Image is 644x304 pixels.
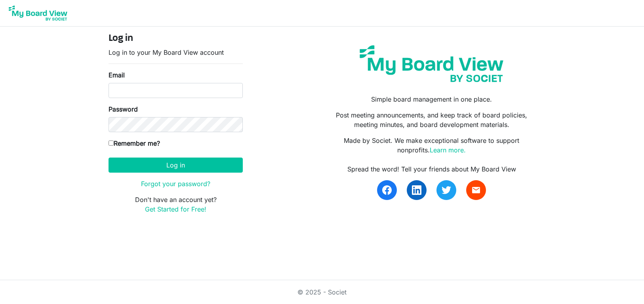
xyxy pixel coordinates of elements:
h4: Log in [109,33,243,44]
label: Remember me? [109,139,160,148]
p: Simple board management in one place. [328,94,535,104]
p: Post meeting announcements, and keep track of board policies, meeting minutes, and board developm... [328,110,535,129]
p: Don't have an account yet? [109,195,243,214]
div: Spread the word! Tell your friends about My Board View [328,164,535,174]
button: Log in [109,158,243,173]
a: email [466,180,486,200]
p: Log in to your My Board View account [109,48,243,57]
a: Get Started for Free! [145,205,206,213]
p: Made by Societ. We make exceptional software to support nonprofits. [328,136,535,155]
label: Password [109,104,138,114]
img: My Board View Logo [6,3,70,23]
img: linkedin.svg [412,185,421,195]
img: facebook.svg [382,185,392,195]
a: © 2025 - Societ [297,288,347,296]
a: Forgot your password? [141,180,210,188]
a: Learn more. [430,146,466,154]
span: email [471,185,481,195]
label: Email [109,70,125,80]
img: my-board-view-societ.svg [354,39,509,88]
img: twitter.svg [442,185,451,195]
input: Remember me? [109,140,114,146]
